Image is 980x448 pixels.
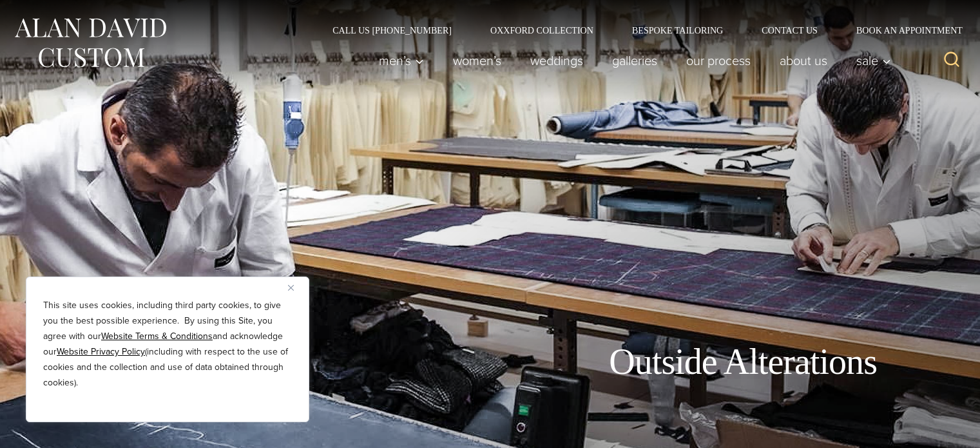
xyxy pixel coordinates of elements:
a: Book an Appointment [837,26,967,35]
a: About Us [765,48,842,73]
p: This site uses cookies, including third party cookies, to give you the best possible experience. ... [43,298,292,391]
a: Call Us [PHONE_NUMBER] [313,26,471,35]
nav: Secondary Navigation [313,26,967,35]
a: Contact Us [742,26,837,35]
img: Alan David Custom [13,14,168,72]
button: Close [288,280,303,295]
a: weddings [516,48,598,73]
a: Women’s [439,48,516,73]
span: Men’s [379,54,424,67]
nav: Primary Navigation [365,48,898,73]
a: Bespoke Tailoring [613,26,742,35]
button: View Search Form [936,45,967,76]
span: Sale [856,54,891,67]
a: Our Process [672,48,765,73]
a: Website Privacy Policy [57,345,145,358]
img: Close [288,285,294,291]
a: Website Terms & Conditions [101,329,213,343]
h1: Outside Alterations [609,340,877,384]
a: Galleries [598,48,672,73]
a: Oxxford Collection [471,26,613,35]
